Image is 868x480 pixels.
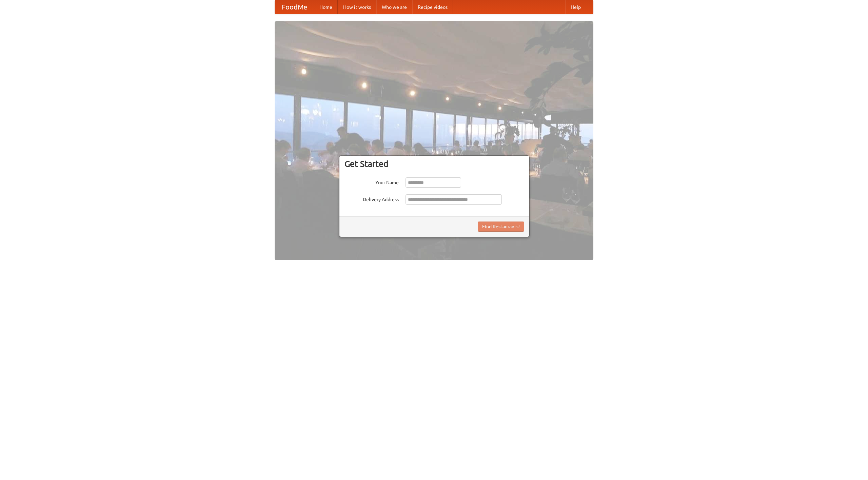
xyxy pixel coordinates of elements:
label: Your Name [344,177,399,186]
a: Recipe videos [412,0,453,14]
button: Find Restaurants! [478,222,524,232]
a: How it works [338,0,376,14]
a: FoodMe [275,0,314,14]
h3: Get Started [344,159,524,169]
a: Who we are [376,0,412,14]
a: Help [565,0,586,14]
label: Delivery Address [344,194,399,203]
a: Home [314,0,338,14]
